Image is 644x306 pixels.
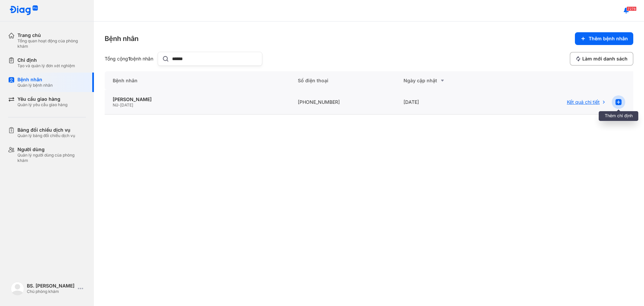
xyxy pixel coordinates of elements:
div: Tạo và quản lý đơn xét nghiệm [17,63,75,69]
div: Yêu cầu giao hàng [17,96,67,102]
div: Số điện thoại [290,71,395,90]
div: Tổng cộng bệnh nhân [105,56,155,62]
div: Ngày cập nhật [404,77,493,85]
span: [DATE] [120,102,133,107]
div: Bệnh nhân [105,71,290,90]
span: Làm mới danh sách [582,56,628,62]
div: BS. [PERSON_NAME] [27,283,75,289]
div: Chỉ định [17,57,75,63]
span: Thêm bệnh nhân [589,36,628,42]
div: Bệnh nhân [17,77,53,83]
div: Quản lý bệnh nhân [17,83,53,88]
img: logo [11,282,24,295]
div: [PERSON_NAME] [113,96,282,102]
div: Người dùng [17,146,86,152]
img: logo [9,5,38,16]
span: Kết quả chi tiết [567,99,600,105]
div: Bảng đối chiếu dịch vụ [17,127,75,133]
span: - [118,102,120,107]
span: 1 [128,56,130,61]
div: Quản lý bảng đối chiếu dịch vụ [17,133,75,138]
div: Chủ phòng khám [27,289,75,294]
div: [PHONE_NUMBER] [290,90,395,115]
div: Trang chủ [17,32,86,38]
div: Bệnh nhân [105,34,139,43]
span: Nữ [113,102,118,107]
div: Quản lý yêu cầu giao hàng [17,102,67,107]
button: Thêm bệnh nhân [575,32,633,45]
button: Làm mới danh sách [570,52,633,65]
div: Quản lý người dùng của phòng khám [17,152,86,163]
div: [DATE] [395,90,501,115]
span: 7278 [627,6,637,11]
div: Tổng quan hoạt động của phòng khám [17,38,86,49]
